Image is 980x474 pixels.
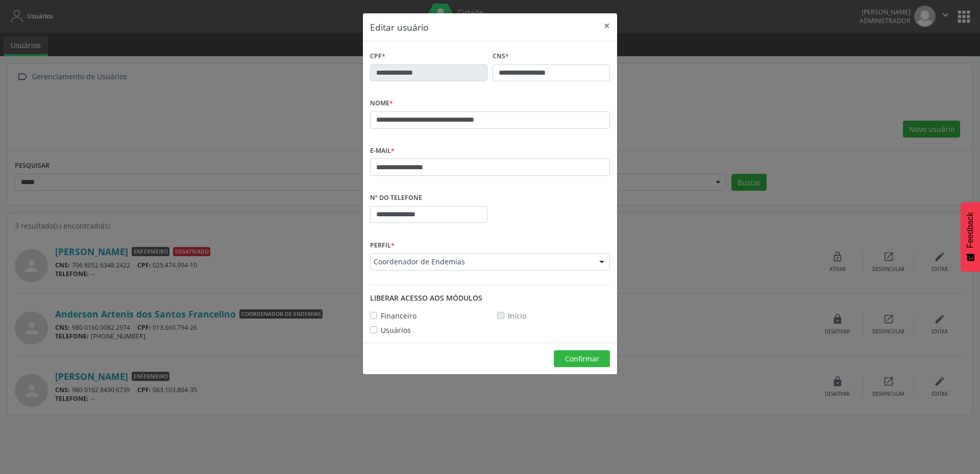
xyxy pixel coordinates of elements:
[493,49,509,64] label: CNS
[961,202,980,272] button: Feedback - Mostrar pesquisa
[374,257,589,267] span: Coordenador de Endemias
[381,325,411,335] label: Usuários
[966,212,975,248] span: Feedback
[370,96,393,111] label: Nome
[597,13,617,38] button: Close
[565,354,599,364] span: Confirmar
[381,310,416,321] label: Financeiro
[370,20,429,34] h5: Editar usuário
[370,143,395,159] label: E-mail
[370,292,610,303] div: Liberar acesso aos módulos
[370,237,395,253] label: Perfil
[370,190,422,206] label: Nº do Telefone
[370,49,385,64] label: CPF
[554,350,610,368] button: Confirmar
[508,310,526,321] label: Início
